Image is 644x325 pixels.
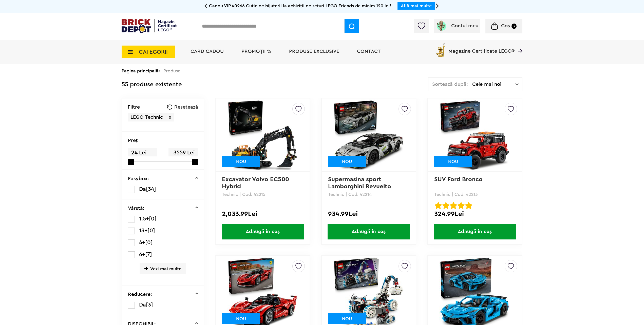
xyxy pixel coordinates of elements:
[435,202,442,209] img: Evaluare cu stele
[322,224,416,239] a: Adaugă în coș
[357,49,381,54] a: Contact
[128,138,138,143] p: Preţ
[512,24,517,29] small: 3
[501,23,510,28] span: Coș
[436,23,478,28] a: Contul meu
[128,148,157,158] span: 24 Lei
[145,252,152,257] span: [7]
[227,99,298,170] img: Excavator Volvo EC500 Hybrid
[442,202,449,209] img: Evaluare cu stele
[289,49,339,54] a: Produse exclusive
[139,240,145,245] span: 4+
[168,148,198,158] span: 3559 Lei
[139,49,168,55] span: CATEGORII
[128,176,149,181] p: Easybox:
[515,42,522,47] a: Magazine Certificate LEGO®
[241,49,271,54] a: PROMOȚII %
[139,302,146,308] span: Da
[139,216,149,221] span: 1.5+
[401,4,432,8] a: Află mai multe
[328,313,366,324] div: NOU
[439,99,510,170] img: SUV Ford Bronco
[222,176,291,190] a: Excavator Volvo EC500 Hybrid
[146,186,156,192] span: [34]
[328,176,391,190] a: Supermasina sport Lamborghini Revuelto
[222,192,303,197] p: Technic | Cod: 42215
[147,228,155,233] span: [0]
[128,206,144,211] p: Vârstă:
[434,211,516,217] div: 324.99Lei
[191,49,224,54] a: Card Cadou
[222,156,260,167] div: NOU
[333,99,404,170] img: Supermasina sport Lamborghini Revuelto
[328,224,410,239] span: Adaugă în coș
[139,186,146,192] span: Da
[434,176,483,182] a: SUV Ford Bronco
[140,263,186,274] span: Vezi mai multe
[145,240,153,245] span: [0]
[448,42,515,54] span: Magazine Certificate LEGO®
[149,216,157,221] span: [0]
[222,211,303,217] div: 2,033.99Lei
[451,23,478,28] span: Contul meu
[434,156,472,167] div: NOU
[328,211,409,217] div: 934.99Lei
[128,105,140,110] p: Filtre
[122,69,158,73] a: Pagina principală
[209,4,391,8] span: Cadou VIP 40266 Cutie de bijuterii la achiziții de seturi LEGO Friends de minim 120 lei!
[128,292,152,297] p: Reducere:
[216,224,310,239] a: Adaugă în coș
[222,313,260,324] div: NOU
[328,192,409,197] p: Technic | Cod: 42214
[139,252,145,257] span: 6+
[328,156,366,167] div: NOU
[174,105,198,110] span: Resetează
[432,82,468,87] span: Sortează după:
[169,115,171,120] span: x
[434,192,516,197] p: Technic | Cod: 42213
[472,82,515,87] span: Cele mai noi
[434,224,516,239] span: Adaugă în coș
[139,228,147,233] span: 13+
[465,202,472,209] img: Evaluare cu stele
[122,77,182,92] div: 55 produse existente
[130,115,163,120] span: LEGO Technic
[450,202,457,209] img: Evaluare cu stele
[222,224,304,239] span: Adaugă în coș
[428,224,522,239] a: Adaugă în coș
[458,202,465,209] img: Evaluare cu stele
[146,302,153,308] span: [3]
[122,64,522,77] div: > Produse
